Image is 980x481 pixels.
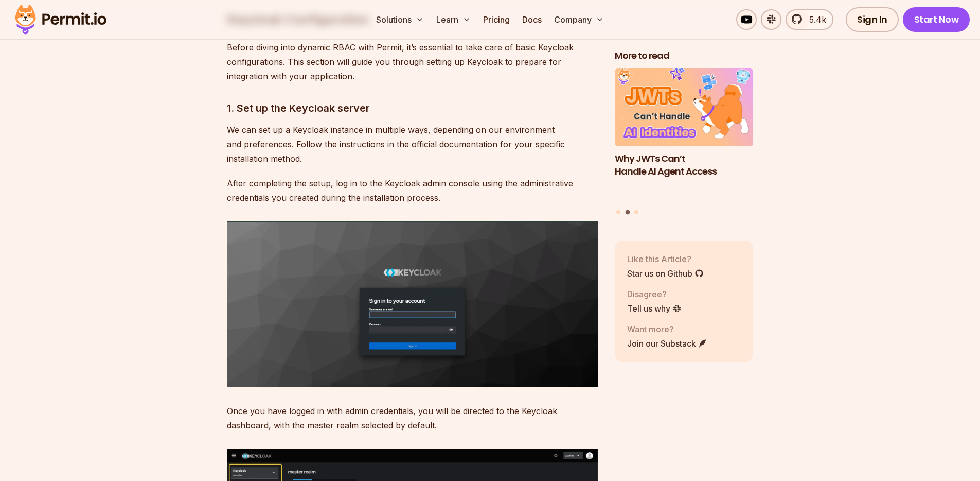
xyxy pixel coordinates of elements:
[627,337,707,350] a: Join our Substack
[550,9,608,30] button: Company
[372,9,428,30] button: Solutions
[615,68,754,204] li: 2 of 3
[616,210,620,214] button: Go to slide 1
[846,7,899,32] a: Sign In
[432,9,475,30] button: Learn
[227,40,598,83] p: Before diving into dynamic RBAC with Permit, it’s essential to take care of basic Keycloak config...
[227,100,598,116] h3: 1. Set up the Keycloak server
[227,123,598,166] p: We can set up a Keycloak instance in multiple ways, depending on our environment and preferences....
[627,302,682,315] a: Tell us why
[227,221,598,387] img: image.png
[615,152,754,178] h3: Why JWTs Can’t Handle AI Agent Access
[615,68,754,204] a: Why JWTs Can’t Handle AI Agent AccessWhy JWTs Can’t Handle AI Agent Access
[627,323,707,335] p: Want more?
[227,404,598,433] p: Once you have logged in with admin credentials, you will be directed to the Keycloak dashboard, w...
[627,253,704,265] p: Like this Article?
[615,49,754,62] h2: More to read
[615,68,754,147] img: Why JWTs Can’t Handle AI Agent Access
[625,210,630,215] button: Go to slide 2
[10,2,111,37] img: Permit logo
[615,68,754,216] div: Posts
[479,9,514,30] a: Pricing
[903,7,970,32] a: Start Now
[786,9,833,30] a: 5.4k
[518,9,546,30] a: Docs
[803,13,826,26] span: 5.4k
[627,267,704,280] a: Star us on Github
[634,210,638,214] button: Go to slide 3
[627,288,682,300] p: Disagree?
[227,176,598,205] p: After completing the setup, log in to the Keycloak admin console using the administrative credent...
